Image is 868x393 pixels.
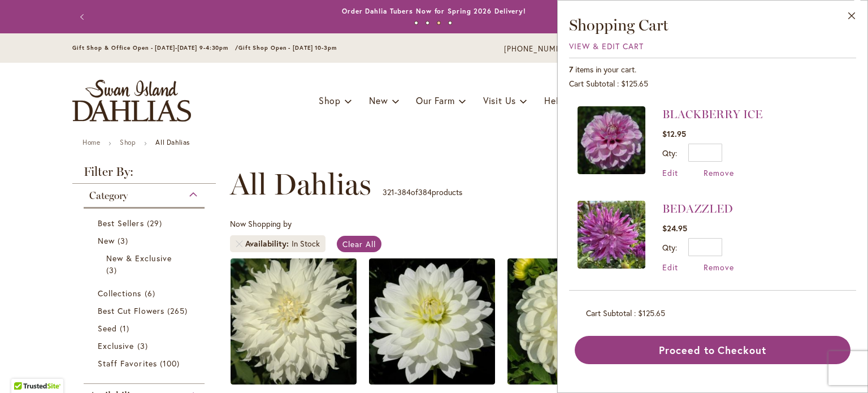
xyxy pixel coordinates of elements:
[426,21,429,25] button: 2 of 4
[569,41,644,51] a: View & Edit Cart
[483,94,516,106] span: Visit Us
[155,138,190,146] strong: All Dahlias
[383,183,462,201] p: - of products
[638,308,665,318] span: $125.65
[575,64,636,75] span: items in your cart.
[342,7,526,15] a: Order Dahlia Tubers Now for Spring 2026 Delivery!
[98,218,144,228] span: Best Sellers
[120,322,132,334] span: 1
[231,258,357,385] img: Snowbound
[98,322,193,334] a: Seed
[369,376,495,387] a: SNOWFLAKE
[578,106,645,178] a: BLACKBERRY ICE
[578,201,645,269] img: BEDAZZLED
[106,253,172,264] span: New & Exclusive
[72,6,95,28] button: Previous
[147,217,165,229] span: 29
[569,64,573,75] span: 7
[578,106,645,174] img: BLACKBERRY ICE
[89,189,128,202] span: Category
[662,128,686,139] span: $12.95
[662,167,678,178] a: Edit
[586,308,632,318] span: Cart Subtotal
[98,323,117,334] span: Seed
[448,21,452,25] button: 4 of 4
[383,187,394,197] span: 321
[662,262,678,273] a: Edit
[72,166,216,184] strong: Filter By:
[98,305,193,317] a: Best Cut Flowers
[319,94,341,106] span: Shop
[414,21,418,25] button: 1 of 4
[231,376,357,387] a: Snowbound
[98,357,193,369] a: Staff Favorites
[704,262,734,273] a: Remove
[397,187,411,197] span: 384
[145,287,158,299] span: 6
[569,15,669,34] span: Shopping Cart
[437,21,441,25] button: 3 of 4
[120,138,136,146] a: Shop
[118,235,131,247] span: 3
[504,44,572,55] a: [PHONE_NUMBER]
[575,336,850,364] button: Proceed to Checkout
[98,340,193,352] a: Exclusive
[418,187,432,197] span: 384
[98,235,193,247] a: New
[8,353,40,385] iframe: Launch Accessibility Center
[72,80,191,122] a: store logo
[137,340,151,352] span: 3
[98,288,142,299] span: Collections
[621,78,648,89] span: $125.65
[662,202,733,215] a: BEDAZZLED
[369,94,388,106] span: New
[662,148,677,158] label: Qty
[662,107,762,121] a: BLACKBERRY ICE
[230,218,292,229] span: Now Shopping by
[98,358,157,369] span: Staff Favorites
[369,258,495,385] img: SNOWFLAKE
[98,235,115,246] span: New
[83,138,100,146] a: Home
[98,287,193,299] a: Collections
[167,305,190,317] span: 265
[98,217,193,229] a: Best Sellers
[98,340,134,351] span: Exclusive
[236,240,242,247] a: Remove Availability In Stock
[569,78,615,89] span: Cart Subtotal
[507,376,633,387] a: SOLO
[337,236,381,252] a: Clear All
[230,167,371,201] span: All Dahlias
[238,44,337,51] span: Gift Shop Open - [DATE] 10-3pm
[245,238,292,249] span: Availability
[106,252,185,276] a: New &amp; Exclusive
[662,242,677,253] label: Qty
[544,94,596,106] span: Help Center
[106,264,120,276] span: 3
[662,223,687,234] span: $24.95
[292,238,320,249] div: In Stock
[98,305,164,316] span: Best Cut Flowers
[507,258,633,385] img: SOLO
[416,94,454,106] span: Our Farm
[342,239,376,249] span: Clear All
[578,201,645,273] a: BEDAZZLED
[72,44,238,51] span: Gift Shop & Office Open - [DATE]-[DATE] 9-4:30pm /
[160,357,183,369] span: 100
[704,167,734,178] a: Remove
